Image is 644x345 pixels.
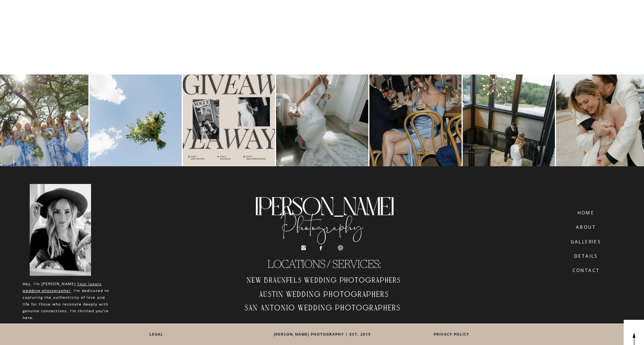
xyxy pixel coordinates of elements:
img: video shared on Tue Sep 09 2025 | Candid moments happen all the time—but a little gentle guidance... [276,74,368,167]
img: image shared on Fri Sep 26 2025 | “I don’t care if Monday’s blue Tuesday’s grey and Wednesday too... [90,74,182,167]
a: Photography [274,204,371,229]
a: DESIGNED WITH LOVE BY INDIE HAUS DESIGN CO. [213,337,431,342]
a: CONTACT [565,268,608,273]
img: image shared on Sun Sep 21 2025 | CLOSED ✨ GIVEAWAY TIME ✨ To kick off my mini shoots launching n... [183,74,275,167]
a: New Braunfels Wedding Photographers [239,273,409,286]
a: LOCATIONS / SERVICES: [239,258,409,271]
a: [PERSON_NAME] photography | est. 2015 [213,332,431,337]
a: Austin Wedding Photographers [239,290,409,302]
a: about [571,225,600,230]
a: home [573,210,599,215]
img: carousel album shared on Tue Aug 26 2025 | Kendelle and Mathew tied the knot at @park31venue on S... [463,74,555,167]
a: PRIVACY POLICY [342,332,560,337]
a: [PERSON_NAME] [239,191,409,204]
a: galleries [566,239,606,245]
img: carousel album shared on Thu Aug 28 2025 | When the bridal party gets iced by the bride and groom... [369,74,462,167]
a: LEGAL [47,332,266,337]
p: Hey, I'm [PERSON_NAME], . I'm dedicated to capturing the authenticity of love and life for those ... [23,280,110,316]
a: San Antonio Wedding Photographers [237,303,407,316]
a: details [565,254,607,258]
